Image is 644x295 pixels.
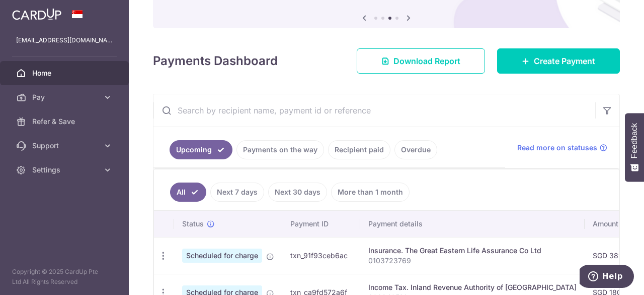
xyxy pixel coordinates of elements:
[393,55,460,67] span: Download Report
[630,123,639,158] span: Feedback
[517,143,607,153] a: Read more on statuses
[360,211,585,237] th: Payment details
[368,282,577,292] div: Income Tax. Inland Revenue Authority of [GEOGRAPHIC_DATA]
[357,48,485,74] a: Download Report
[210,183,264,202] a: Next 7 days
[182,249,262,263] span: Scheduled for charge
[593,219,618,229] span: Amount
[16,35,113,45] p: [EMAIL_ADDRESS][DOMAIN_NAME]
[32,68,99,78] span: Home
[517,143,597,153] span: Read more on statuses
[585,237,640,274] td: SGD 389.13
[534,55,595,67] span: Create Payment
[182,219,204,229] span: Status
[368,246,577,256] div: Insurance. The Great Eastern Life Assurance Co Ltd
[32,165,99,175] span: Settings
[580,265,634,290] iframe: Opens a widget where you can find more information
[236,140,324,159] a: Payments on the way
[32,141,99,151] span: Support
[368,256,577,266] p: 0103723769
[282,211,360,237] th: Payment ID
[497,48,620,74] a: Create Payment
[282,237,360,274] td: txn_91f93ceb6ac
[394,140,437,159] a: Overdue
[153,94,595,127] input: Search by recipient name, payment id or reference
[625,113,644,182] button: Feedback - Show survey
[153,52,278,70] h4: Payments Dashboard
[170,140,232,159] a: Upcoming
[328,140,390,159] a: Recipient paid
[268,183,327,202] a: Next 30 days
[170,183,206,202] a: All
[12,8,61,20] img: CardUp
[32,116,99,127] span: Refer & Save
[32,92,99,102] span: Pay
[331,183,410,202] a: More than 1 month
